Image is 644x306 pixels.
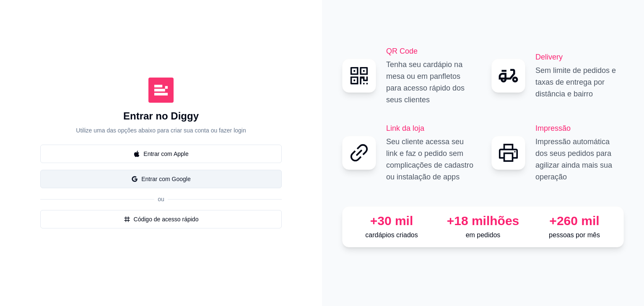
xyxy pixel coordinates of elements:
p: Tenha seu cardápio na mesa ou em panfletos para acesso rápido dos seus clientes [386,59,475,106]
p: Impressão automática dos seus pedidos para agilizar ainda mais sua operação [535,136,624,183]
h2: QR Code [386,45,475,57]
h1: Entrar no Diggy [123,109,199,123]
span: number [124,216,130,223]
button: numberCódigo de acesso rápido [40,210,282,228]
div: +18 milhões [441,213,525,228]
h2: Link da loja [386,122,475,134]
div: +260 mil [532,213,617,228]
p: pessoas por mês [532,230,617,240]
h2: Impressão [535,122,624,134]
img: Diggy [148,78,174,103]
button: appleEntrar com Apple [40,145,282,163]
span: google [131,176,138,182]
span: ou [154,196,168,202]
p: em pedidos [441,230,525,240]
span: apple [133,150,140,157]
p: Sem limite de pedidos e taxas de entrega por distância e bairro [535,65,624,100]
p: cardápios criados [349,230,434,240]
p: Seu cliente acessa seu link e faz o pedido sem complicações de cadastro ou instalação de apps [386,136,475,183]
div: +30 mil [349,213,434,228]
h2: Delivery [535,51,624,63]
p: Utilize uma das opções abaixo para criar sua conta ou fazer login [76,126,246,135]
button: googleEntrar com Google [40,170,282,188]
